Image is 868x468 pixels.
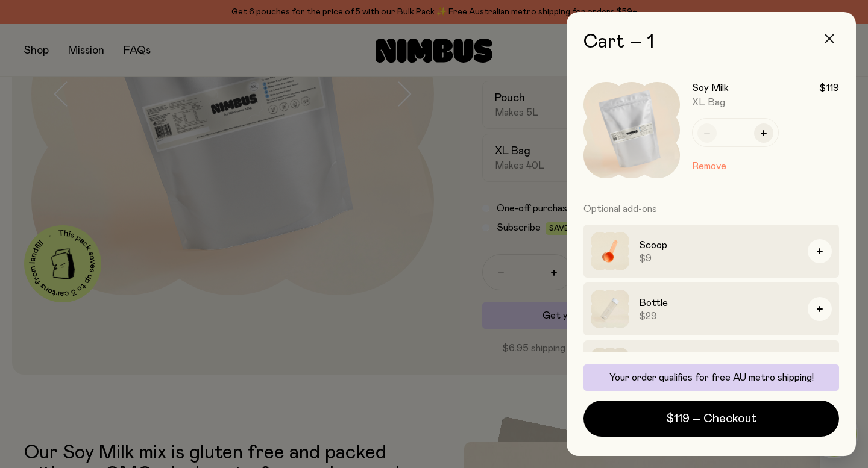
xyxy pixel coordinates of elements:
[583,193,839,225] h3: Optional add-ons
[639,310,798,322] span: $29
[639,252,798,264] span: $9
[583,31,839,53] h2: Cart – 1
[819,82,839,94] span: $119
[639,296,798,310] h3: Bottle
[692,159,726,173] button: Remove
[692,98,725,107] span: XL Bag
[692,82,729,94] h3: Soy Milk
[639,238,798,252] h3: Scoop
[666,410,756,427] span: $119 – Checkout
[591,372,832,384] p: Your order qualifies for free AU metro shipping!
[583,401,839,437] button: $119 – Checkout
